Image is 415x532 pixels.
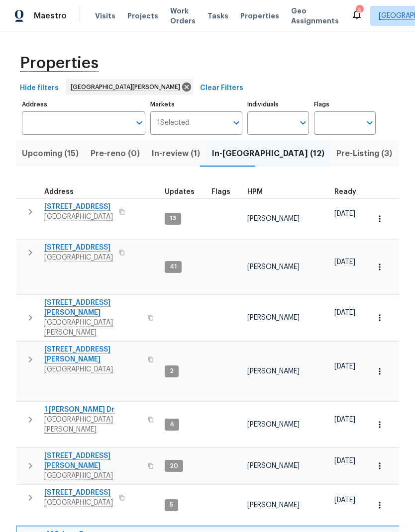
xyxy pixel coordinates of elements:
span: 20 [166,462,182,470]
span: Address [44,188,74,195]
button: Open [363,116,377,130]
span: 2 [166,367,178,375]
span: 4 [166,420,178,429]
label: Individuals [247,101,309,107]
span: 1 Selected [157,119,190,127]
span: [PERSON_NAME] [247,215,300,222]
span: [DATE] [334,416,355,423]
span: 41 [166,263,181,271]
span: Projects [127,11,158,21]
span: Clear Filters [200,82,243,94]
span: 13 [166,214,180,223]
span: [PERSON_NAME] [247,264,300,270]
span: 5 [166,501,177,509]
button: Open [132,116,146,130]
span: Pre-reno (0) [91,147,140,161]
span: [PERSON_NAME] [247,462,300,469]
span: Hide filters [20,82,59,94]
span: [PERSON_NAME] [247,421,300,428]
span: [DATE] [334,210,355,217]
span: Properties [240,11,279,21]
span: Pre-Listing (3) [336,147,392,161]
span: [DATE] [334,457,355,464]
span: Flags [211,188,230,195]
span: Geo Assignments [291,6,339,26]
span: Work Orders [170,6,196,26]
button: Clear Filters [196,79,247,97]
span: [DATE] [334,363,355,370]
span: Ready [334,188,356,195]
button: Hide filters [16,79,63,97]
span: In-review (1) [152,147,200,161]
span: Upcoming (15) [22,147,79,161]
span: [PERSON_NAME] [247,314,300,321]
div: Earliest renovation start date (first business day after COE or Checkout) [334,188,365,195]
span: In-[GEOGRAPHIC_DATA] (12) [212,147,324,161]
button: Open [296,116,310,130]
span: HPM [247,188,263,195]
div: 6 [356,6,363,16]
span: Tasks [207,12,228,19]
span: [PERSON_NAME] [247,502,300,509]
span: [PERSON_NAME] [247,368,300,375]
span: Updates [165,188,195,195]
span: Visits [95,11,115,21]
button: Open [229,116,243,130]
div: [GEOGRAPHIC_DATA][PERSON_NAME] [66,79,193,95]
span: [DATE] [334,497,355,504]
span: [DATE] [334,259,355,266]
span: Maestro [34,11,67,21]
label: Markets [150,101,243,107]
label: Address [22,101,145,107]
label: Flags [314,101,376,107]
span: [DATE] [334,309,355,316]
